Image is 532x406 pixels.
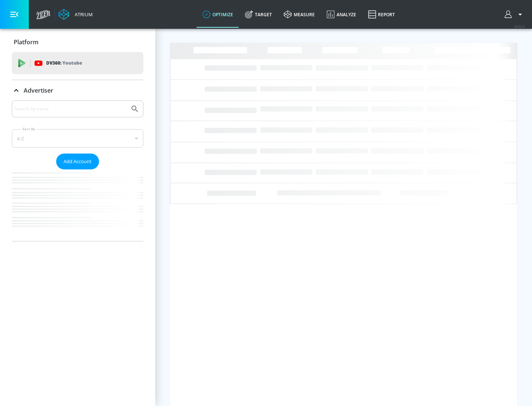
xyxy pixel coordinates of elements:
a: Report [362,1,401,28]
span: v 4.32.0 [514,24,525,28]
a: Analyze [321,1,362,28]
p: Youtube [62,59,82,67]
div: Advertiser [12,80,143,101]
p: DV360: [46,59,82,67]
span: Add Account [64,157,92,166]
a: optimize [197,1,239,28]
div: DV360: Youtube [12,52,143,74]
p: Advertiser [24,86,53,94]
button: Add Account [56,154,99,169]
nav: list of Advertiser [12,169,143,241]
input: Search by name [15,104,127,114]
p: Platform [14,38,38,46]
div: Advertiser [12,100,143,241]
div: Platform [12,32,143,52]
div: Atrium [72,11,93,18]
a: Atrium [58,9,93,20]
label: Sort By [21,127,37,131]
a: Target [239,1,278,28]
a: measure [278,1,321,28]
div: A-Z [12,129,143,148]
